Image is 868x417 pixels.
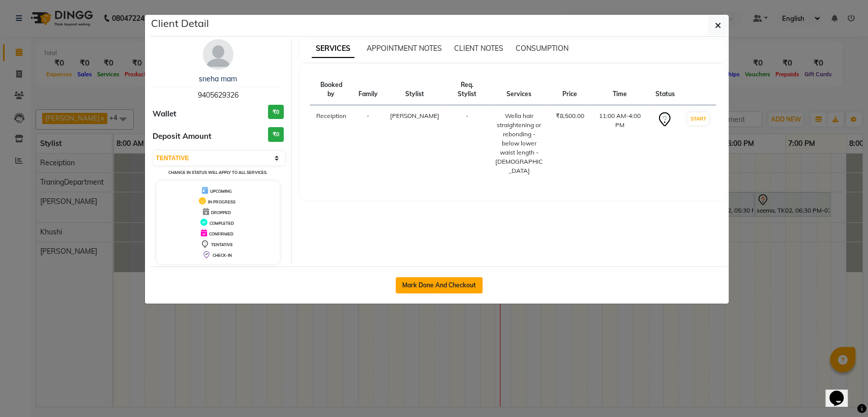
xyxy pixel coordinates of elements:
td: 11:00 AM-4:00 PM [590,105,649,182]
span: CONSUMPTION [516,44,568,53]
span: 9405629326 [198,91,238,100]
th: Time [590,74,649,105]
span: Wallet [153,108,176,120]
img: avatar [203,39,233,70]
span: IN PROGRESS [208,199,235,204]
td: - [352,105,384,182]
button: Mark Done And Checkout [396,277,483,293]
td: Receiption [310,105,352,182]
span: COMPLETED [209,221,234,226]
iframe: chat widget [825,376,858,407]
span: CONFIRMED [209,231,233,236]
h3: ₹0 [268,127,284,142]
th: Services [489,74,550,105]
th: Stylist [384,74,445,105]
span: TENTATIVE [211,242,233,247]
th: Family [352,74,384,105]
td: - [445,105,489,182]
span: [PERSON_NAME] [390,112,439,120]
span: CHECK-IN [213,253,232,258]
h3: ₹0 [268,105,284,120]
small: Change in status will apply to all services. [168,170,267,175]
span: Deposit Amount [153,131,212,142]
span: CLIENT NOTES [454,44,503,53]
a: sneha mam [199,74,237,83]
th: Req. Stylist [445,74,489,105]
span: APPOINTMENT NOTES [367,44,442,53]
div: Wella hair straightening or rebonding - below lower waist length - [DEMOGRAPHIC_DATA] [495,111,544,175]
span: DROPPED [211,210,231,215]
th: Price [550,74,590,105]
span: UPCOMING [210,189,232,194]
h5: Client Detail [151,16,209,31]
button: START [687,112,708,125]
span: SERVICES [312,40,354,58]
th: Status [649,74,680,105]
th: Booked by [310,74,352,105]
div: ₹8,500.00 [556,111,584,121]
